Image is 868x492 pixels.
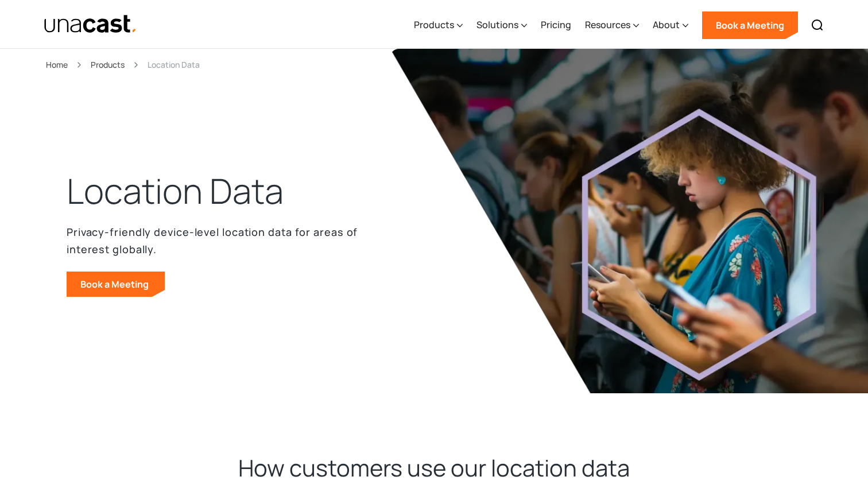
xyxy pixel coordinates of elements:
h2: How customers use our location data [238,453,630,483]
p: Privacy-friendly device-level location data for areas of interest globally. [67,223,365,258]
div: Location Data [148,58,200,71]
h1: Location Data [67,168,284,214]
a: Pricing [541,2,571,49]
div: About [653,18,680,32]
a: Home [46,58,68,71]
div: Products [414,18,454,32]
div: Resources [585,18,630,32]
a: Book a Meeting [702,11,798,39]
img: Unacast text logo [44,14,137,34]
img: Search icon [811,18,824,32]
a: Book a Meeting [67,272,165,297]
div: Solutions [476,18,518,32]
a: Products [91,58,125,71]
